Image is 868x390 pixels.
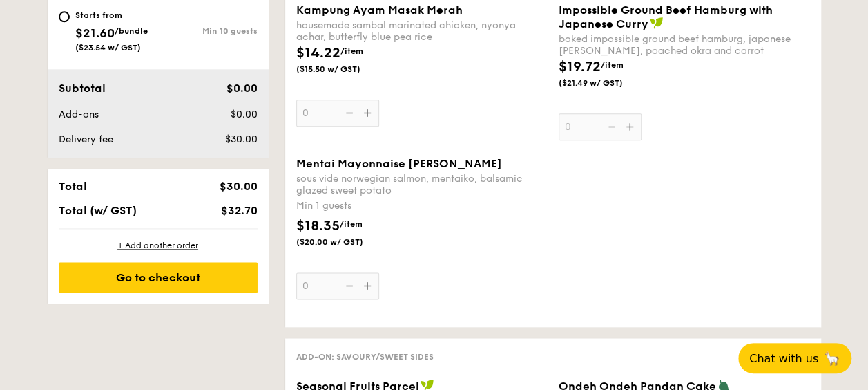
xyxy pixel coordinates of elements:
[59,82,106,95] span: Subtotal
[296,19,548,43] div: housemade sambal marinated chicken, nyonya achar, butterfly blue pea rice
[296,352,434,362] span: Add-on: Savoury/Sweet Sides
[75,43,141,53] span: ($23.54 w/ GST)
[220,204,257,217] span: $32.70
[296,64,390,75] span: ($15.50 w/ GST)
[59,11,70,22] input: Starts from$21.60/bundle($23.54 w/ GST)Min 10 guests
[226,82,257,95] span: $0.00
[219,180,257,193] span: $30.00
[296,45,340,62] span: $14.22
[601,60,624,70] span: /item
[650,17,664,29] img: icon-vegan.f8ff3823.svg
[296,218,340,234] span: $18.35
[296,173,548,196] div: sous vide norwegian salmon, mentaiko, balsamic glazed sweet potato
[59,133,113,145] span: Delivery fee
[59,109,99,120] span: Add-ons
[224,133,257,145] span: $30.00
[75,26,115,41] span: $21.60
[296,3,463,17] span: Kampung Ayam Masak Merah
[296,199,548,213] div: Min 1 guests
[158,26,258,36] div: Min 10 guests
[340,219,363,229] span: /item
[230,109,257,120] span: $0.00
[115,26,148,36] span: /bundle
[59,240,258,251] div: + Add another order
[75,10,148,21] div: Starts from
[59,204,137,217] span: Total (w/ GST)
[296,236,390,248] span: ($20.00 w/ GST)
[559,59,601,75] span: $19.72
[59,262,258,292] div: Go to checkout
[340,46,363,56] span: /item
[559,77,653,89] span: ($21.49 w/ GST)
[738,343,851,373] button: Chat with us🦙
[749,352,818,365] span: Chat with us
[59,180,87,193] span: Total
[296,157,502,170] span: Mentai Mayonnaise [PERSON_NAME]
[559,33,810,57] div: baked impossible ground beef hamburg, japanese [PERSON_NAME], poached okra and carrot
[559,3,773,30] span: Impossible Ground Beef Hamburg with Japanese Curry
[824,351,840,366] span: 🦙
